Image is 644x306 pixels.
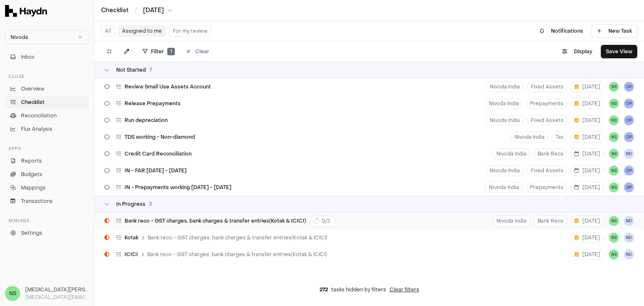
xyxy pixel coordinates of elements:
button: Bank Recs [534,215,567,226]
span: [DATE] [574,83,600,90]
a: Transactions [5,195,89,207]
div: tasks hidden by filters [94,280,644,300]
button: ND [624,149,634,159]
span: [DATE] [574,184,600,191]
button: Prepayments [526,182,567,193]
button: DP [624,182,634,192]
p: [MEDICAL_DATA][EMAIL_ADDRESS][DOMAIN_NAME] [25,293,89,301]
button: NS [609,249,619,259]
nav: breadcrumb [101,6,172,15]
span: Flux Analysis [21,125,52,133]
a: Reconciliation [5,110,89,122]
button: [DATE] [571,165,604,176]
button: NS [609,99,619,109]
button: [DATE] [571,232,604,243]
div: Close [5,70,89,83]
span: Settings [21,229,42,237]
button: DP [624,82,634,92]
button: Nivoda India [486,115,524,126]
span: IN - FAR [DATE] - [DATE] [125,167,187,174]
button: Save View [601,45,637,58]
button: Filter1 [138,45,180,58]
button: For my review [169,26,211,36]
button: Bank Recs [534,148,567,159]
button: NS [609,182,619,192]
button: Nivoda India [486,81,524,92]
span: ICICI [125,251,138,258]
button: All [101,26,115,36]
a: Budgets [5,169,89,180]
a: Checklist [5,96,89,108]
button: [DATE] [143,6,172,15]
span: Nivoda [10,34,28,41]
button: DP [624,132,634,142]
a: Settings [5,227,89,239]
button: Display [557,45,597,58]
span: NS [609,233,619,243]
span: Credit Card Reconciliation [125,150,192,157]
button: DP [624,115,634,125]
button: Nivoda India [486,165,524,176]
button: Inbox [5,51,89,63]
button: ND [624,216,634,226]
button: Fixed Assets [527,81,567,92]
button: [DATE] [571,148,604,159]
span: NS [609,149,619,159]
span: [DATE] [574,167,600,174]
span: TDS working - Non-diamond [125,134,195,140]
button: [DATE] [571,132,604,143]
span: Overview [21,85,44,93]
span: Checklist [21,99,44,106]
span: Not Started [116,67,146,73]
span: Run depreciation [125,117,168,124]
button: Nivoda India [485,98,523,109]
button: [DATE] [571,215,604,226]
a: Flux Analysis [5,123,89,135]
span: Filter [151,48,164,55]
span: ND [624,233,634,243]
button: ND [624,249,634,259]
span: Bank reco - GST charges, bank charges & transfer entries(Kotak & ICICI) [148,234,327,241]
button: Nivoda India [493,215,530,226]
button: Tax [552,132,567,143]
button: Clear filters [390,286,419,293]
button: Fixed Assets [527,165,567,176]
button: Nivoda India [485,182,523,193]
button: Nivoda [5,30,89,44]
span: Kotak [125,234,138,241]
span: Bank reco - GST charges, bank charges & transfer entries(Kotak & ICICI) [147,251,327,258]
span: IN - Prepayments working [DATE] - [DATE] [125,184,231,191]
span: In Progress [116,201,145,207]
button: DP [624,166,634,176]
span: Inbox [21,53,34,61]
span: / [133,6,139,14]
span: Release Prepayments [125,100,181,107]
button: New Task [592,24,637,38]
span: 272 [319,286,328,293]
div: Apps [5,142,89,155]
span: NS [609,216,619,226]
span: [DATE] [574,150,600,157]
button: NS [609,166,619,176]
span: Bank reco - GST charges, bank charges & transfer entries(Kotak & ICICI) [125,218,306,224]
span: NS [609,132,619,142]
button: Nivoda India [493,148,530,159]
span: Reconciliation [21,112,57,119]
a: Checklist [101,6,129,15]
button: NS [609,82,619,92]
span: 0 / 2 [322,218,330,224]
button: Fixed Assets [527,115,567,126]
span: Reports [21,157,42,165]
button: Prepayments [526,98,567,109]
span: 7 [149,67,152,73]
span: [DATE] [574,234,600,241]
